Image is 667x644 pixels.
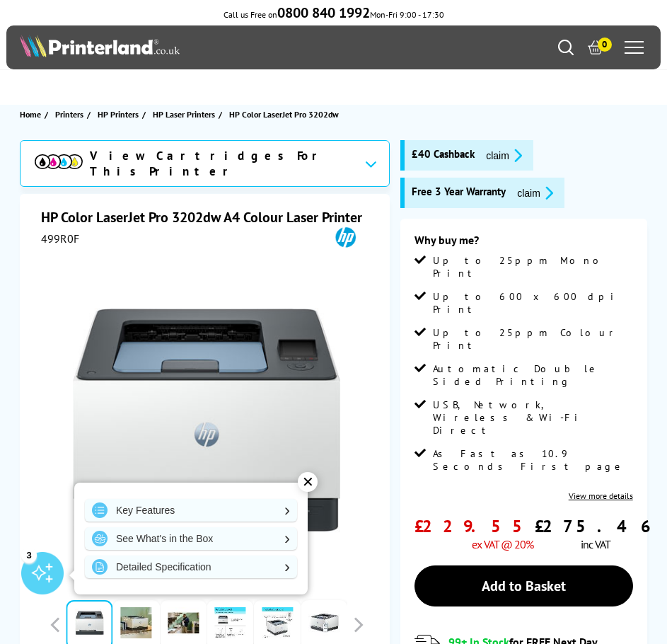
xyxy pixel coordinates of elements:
a: Add to Basket [414,565,633,606]
a: HP Laser Printers [153,107,219,122]
a: HP Printers [98,107,142,122]
a: 0800 840 1992 [277,9,370,20]
span: View Cartridges For This Printer [90,148,353,179]
img: Printerland Logo [20,35,180,57]
span: HP Printers [98,107,139,122]
a: 0 [588,40,603,55]
span: £229.55 [414,515,533,537]
div: ✕ [298,472,318,492]
span: Automatic Double Sided Printing [433,362,633,388]
img: HP [319,226,372,248]
a: View more details [569,490,633,501]
a: Search [558,40,574,55]
span: Home [20,107,41,122]
div: 3 [21,547,37,563]
b: 0800 840 1992 [277,4,370,22]
button: promo-description [482,147,526,163]
span: inc VAT [581,537,610,551]
span: As Fast as 10.9 Seconds First page [433,447,633,473]
span: 499R0F [41,231,79,246]
span: Up to 25ppm Mono Print [433,254,633,280]
h1: HP Color LaserJet Pro 3202dw A4 Colour Laser Printer [41,208,362,226]
span: HP Color LaserJet Pro 3202dw [229,109,339,120]
a: Key Features [85,499,297,522]
img: cmyk-icon.svg [35,154,83,169]
a: Printers [55,107,87,122]
span: 0 [598,38,612,52]
span: Up to 25ppm Colour Print [433,326,633,352]
span: £275.46 [535,515,656,537]
img: HP Color LaserJet Pro 3202dw [73,286,341,554]
span: USB, Network, Wireless & Wi-Fi Direct [433,398,633,437]
span: Up to 600 x 600 dpi Print [433,290,633,316]
a: See What's in the Box [85,527,297,550]
span: £40 Cashback [412,147,475,163]
span: Printers [55,107,83,122]
div: Why buy me? [414,233,633,254]
a: Printerland Logo [20,35,333,60]
span: HP Laser Printers [153,107,215,122]
button: promo-description [513,185,557,201]
span: ex VAT @ 20% [472,537,533,551]
span: Free 3 Year Warranty [412,185,506,201]
a: Home [20,107,45,122]
a: Detailed Specification [85,556,297,578]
